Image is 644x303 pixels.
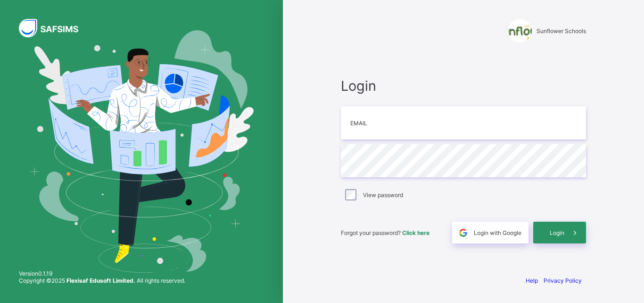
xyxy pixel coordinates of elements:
a: Click here [402,229,429,236]
span: Login with Google [474,229,521,236]
label: View password [363,191,403,199]
span: Version 0.1.19 [19,270,185,277]
span: Login [550,229,564,236]
span: Forgot your password? [341,229,429,236]
span: Copyright © 2025 All rights reserved. [19,277,185,284]
span: Sunflower Schools [537,27,586,35]
a: Privacy Policy [544,277,582,284]
img: SAFSIMS Logo [19,19,90,37]
img: google.396cfc9801f0270233282035f929180a.svg [458,227,469,238]
img: Hero Image [29,30,254,272]
span: Login [341,78,586,94]
a: Help [526,277,538,284]
strong: Flexisaf Edusoft Limited. [66,277,135,284]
